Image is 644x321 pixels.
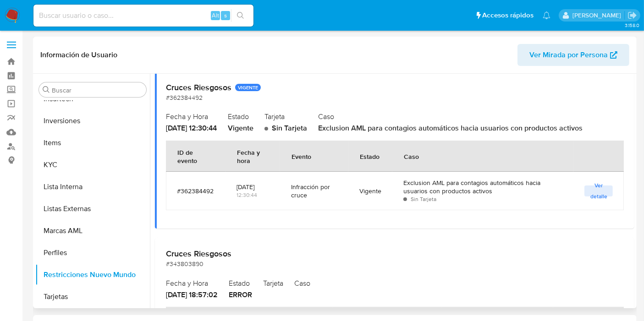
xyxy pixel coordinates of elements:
[35,242,150,264] button: Perfiles
[52,86,143,94] input: Buscar
[212,11,219,20] span: Alt
[35,110,150,132] button: Inversiones
[35,176,150,198] button: Lista Interna
[231,9,250,22] button: search-icon
[627,11,637,20] a: Salir
[35,286,150,308] button: Tarjetas
[572,11,624,20] p: belen.palamara@mercadolibre.com
[35,198,150,220] button: Listas Externas
[35,154,150,176] button: KYC
[517,44,629,66] button: Ver Mirada por Persona
[33,10,253,22] input: Buscar usuario o caso...
[224,11,227,20] span: s
[35,264,150,286] button: Restricciones Nuevo Mundo
[40,50,117,60] h1: Información de Usuario
[43,86,50,93] button: Buscar
[35,220,150,242] button: Marcas AML
[35,132,150,154] button: Items
[543,11,550,19] a: Notificaciones
[482,11,534,20] span: Accesos rápidos
[529,44,608,66] span: Ver Mirada por Persona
